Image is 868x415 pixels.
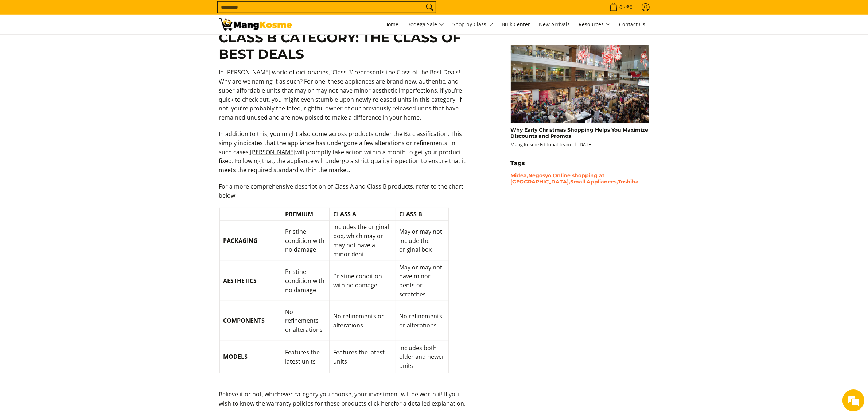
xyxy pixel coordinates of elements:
[502,21,530,28] span: Bulk Center
[618,178,639,185] a: Toshiba
[607,3,635,11] span: •
[281,221,330,261] td: Pristine condition with no damage
[619,21,646,28] span: Contact Us
[453,20,493,29] span: Shop by Class
[219,18,292,31] img: Mang Kosme&#39;s Premium, Class A, &amp; Class B Home Appliances l MK Blog
[396,341,449,373] td: Includes both older and newer units
[539,21,570,28] span: New Arrivals
[536,15,574,34] a: New Arrivals
[511,172,649,185] h6: , , , ,
[368,399,394,407] a: click here
[42,92,101,166] span: We're online!
[575,15,614,34] a: Resources
[396,261,449,301] td: May or may not have minor dents or scratches
[449,15,497,34] a: Shop by Class
[385,21,399,28] span: Home
[120,4,137,21] div: Minimize live chat window
[38,41,122,50] div: Chat with us now
[330,341,396,373] td: Features the latest units
[571,178,617,185] a: Small Appliances
[250,148,296,156] a: [PERSON_NAME]
[281,261,330,301] td: Pristine condition with no damage
[511,160,649,167] h5: Tags
[333,210,356,218] strong: CLASS A
[285,210,313,218] strong: PREMIUM
[498,15,534,34] a: Bulk Center
[219,30,467,62] h2: CLASS B CATEGORY: THE CLASS OF BEST DEALS
[396,301,449,341] td: No refinements or alterations
[616,15,649,34] a: Contact Us
[4,199,139,225] textarea: Type your message and hit 'Enter'
[424,2,436,13] button: Search
[619,5,624,10] span: 0
[511,172,605,185] a: Online shopping at [GEOGRAPHIC_DATA]
[330,301,396,341] td: No refinements or alterations
[381,15,402,34] a: Home
[511,127,649,140] a: Why Early Christmas Shopping Helps You Maximize Discounts and Promos
[281,341,330,373] td: Features the latest units
[223,317,265,325] strong: COMPONENTS
[511,172,527,179] a: Midea
[396,221,449,261] td: May or may not include the original box
[219,68,467,129] p: In [PERSON_NAME] world of dictionaries, ‘Class B’ represents the Class of the Best Deals! Why are...
[223,277,257,285] strong: AESTHETICS
[404,15,448,34] a: Bodega Sale
[223,237,258,245] strong: PACKAGING
[626,5,634,10] span: ₱0
[529,172,552,179] a: Negosyo
[219,129,467,182] p: In addition to this, you might also come across products under the B2 classification. This simply...
[400,210,423,218] strong: CLASS B
[408,20,444,29] span: Bodega Sale
[223,353,248,361] strong: MODELS
[219,182,467,207] p: For a more comprehensive description of Class A and Class B products, refer to the chart below:
[330,221,396,261] td: Includes the original box, which may or may not have a minor dent
[511,141,593,148] small: Mang Kosme Editorial Team
[281,301,330,341] td: No refinements or alterations
[299,15,649,34] nav: Main Menu
[579,20,611,29] span: Resources
[511,45,649,123] img: christmas-bazaar-inside-the-mall-mang-kosme-blog
[579,141,593,148] time: [DATE]
[330,261,396,301] td: Pristine condition with no damage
